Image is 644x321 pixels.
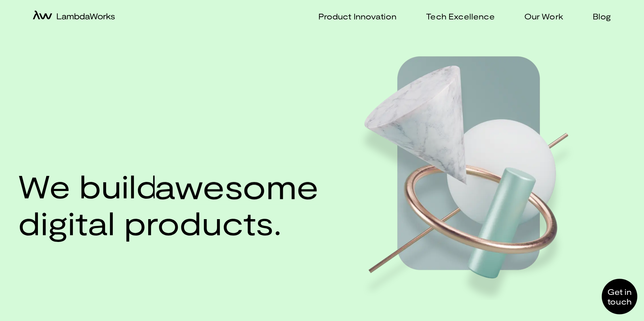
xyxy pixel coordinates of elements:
p: Product Innovation [318,11,396,21]
a: Tech Excellence [418,11,494,21]
p: Our Work [524,11,563,21]
a: Blog [585,11,611,21]
p: Tech Excellence [426,11,494,21]
img: Hero image web [358,44,586,300]
span: awesome [155,167,319,205]
a: Our Work [516,11,563,21]
a: home-icon [33,10,115,22]
h1: We build digital products. [18,167,315,241]
a: Product Innovation [310,11,396,21]
p: Blog [593,11,611,21]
